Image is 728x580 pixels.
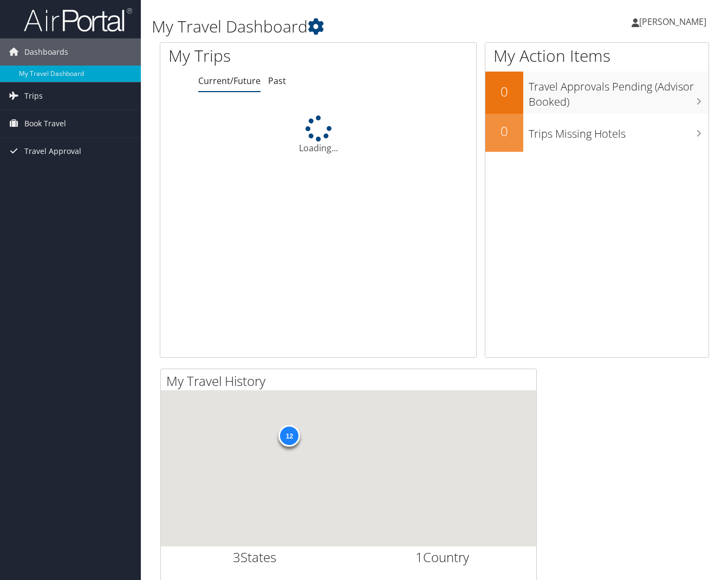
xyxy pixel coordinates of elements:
[198,75,261,87] a: Current/Future
[268,75,286,87] a: Past
[169,548,341,566] h2: States
[485,114,708,152] a: 0Trips Missing Hotels
[485,82,523,101] h2: 0
[168,44,336,67] h1: My Trips
[485,44,708,67] h1: My Action Items
[166,372,536,390] h2: My Travel History
[24,7,132,33] img: airportal-logo.png
[529,74,708,109] h3: Travel Approvals Pending (Advisor Booked)
[485,72,708,113] a: 0Travel Approvals Pending (Advisor Booked)
[24,38,68,66] span: Dashboards
[357,548,529,566] h2: Country
[24,138,81,165] span: Travel Approval
[24,82,43,109] span: Trips
[160,115,476,154] div: Loading...
[639,16,706,28] span: [PERSON_NAME]
[632,5,717,38] a: [PERSON_NAME]
[152,15,529,38] h1: My Travel Dashboard
[529,121,708,141] h3: Trips Missing Hotels
[24,110,66,137] span: Book Travel
[233,548,240,566] span: 3
[415,548,423,566] span: 1
[278,425,300,447] div: 12
[485,122,523,140] h2: 0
